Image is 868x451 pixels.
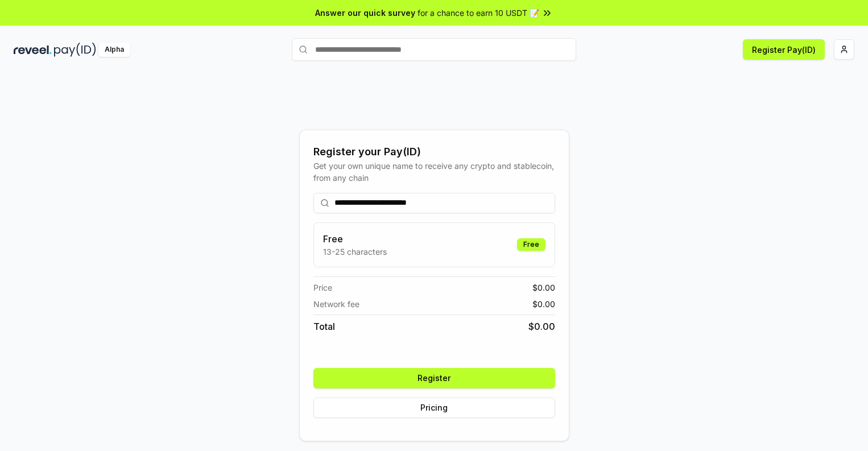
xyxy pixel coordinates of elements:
[418,7,539,19] span: for a chance to earn 10 USDT 📝
[14,43,52,57] img: reveel_dark
[313,160,555,184] div: Get your own unique name to receive any crypto and stablecoin, from any chain
[54,43,96,57] img: pay_id
[313,282,332,293] span: Price
[323,246,387,258] p: 13-25 characters
[313,368,555,388] button: Register
[743,39,825,60] button: Register Pay(ID)
[98,43,130,57] div: Alpha
[313,144,555,160] div: Register your Pay(ID)
[313,298,359,310] span: Network fee
[528,320,555,333] span: $ 0.00
[517,238,545,251] div: Free
[315,7,415,19] span: Answer our quick survey
[532,282,555,293] span: $ 0.00
[532,298,555,310] span: $ 0.00
[313,320,335,333] span: Total
[323,232,387,246] h3: Free
[313,398,555,418] button: Pricing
